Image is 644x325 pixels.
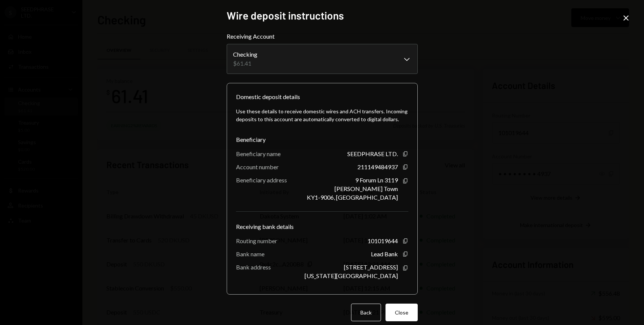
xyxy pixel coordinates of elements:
[355,176,398,184] div: 9 Forum Ln 3119
[357,163,398,170] div: 211149484937
[344,263,398,271] div: [STREET_ADDRESS]
[386,304,418,321] button: Close
[227,8,418,23] h2: Wire deposit instructions
[227,44,418,74] button: Receiving Account
[335,185,398,192] div: [PERSON_NAME] Town
[305,272,398,279] div: [US_STATE][GEOGRAPHIC_DATA]
[236,237,277,244] div: Routing number
[236,250,264,257] div: Bank name
[236,92,300,101] div: Domestic deposit details
[227,32,418,41] label: Receiving Account
[236,107,408,123] div: Use these details to receive domestic wires and ACH transfers. Incoming deposits to this account ...
[236,150,281,157] div: Beneficiary name
[307,194,398,201] div: KY1-9006, [GEOGRAPHIC_DATA]
[236,176,287,184] div: Beneficiary address
[368,237,398,244] div: 101019644
[236,135,408,144] div: Beneficiary
[236,222,408,231] div: Receiving bank details
[351,304,381,321] button: Back
[236,163,279,170] div: Account number
[236,263,271,271] div: Bank address
[371,250,398,257] div: Lead Bank
[347,150,398,157] div: SEEDPHRASE LTD.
